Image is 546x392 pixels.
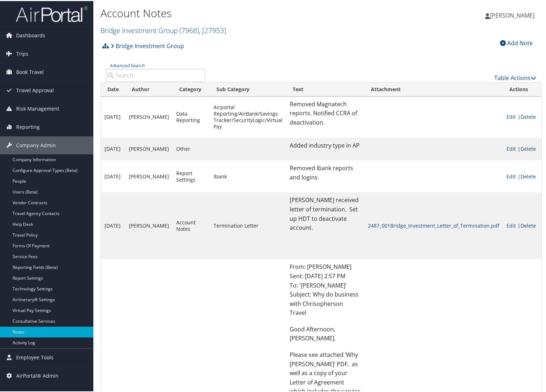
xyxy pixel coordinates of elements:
[521,112,536,119] a: Delete
[173,159,210,191] td: Report Settings
[521,144,536,151] a: Delete
[507,172,516,179] a: Edit
[125,159,173,191] td: [PERSON_NAME]
[16,44,28,62] span: Trips
[16,5,88,22] img: airportal-logo.png
[494,73,536,81] a: Table Actions
[125,95,173,137] td: [PERSON_NAME]
[199,24,226,34] span: , [ 27953 ]
[101,95,125,137] td: [DATE]
[16,80,54,98] span: Travel Approval
[290,261,361,317] p: From: [PERSON_NAME] Sent: [DATE] 2:57 PM To: '[PERSON_NAME]' Subject: Why do business with Chriso...
[125,81,173,95] th: Author
[503,191,541,258] td: |
[503,159,541,191] td: |
[173,81,210,95] th: Category: activate to sort column ascending
[485,4,542,25] a: [PERSON_NAME]
[125,137,173,160] td: [PERSON_NAME]
[286,81,364,95] th: Text: activate to sort column ascending
[16,62,44,80] span: Book Travel
[101,81,125,95] th: Date: activate to sort column ascending
[125,191,173,258] td: [PERSON_NAME]
[101,191,125,258] td: [DATE]
[101,137,125,160] td: [DATE]
[507,144,516,151] a: Edit
[109,61,144,67] a: Advanced Search
[16,135,56,153] span: Company Admin
[111,38,184,52] a: Bridge Investment Group
[521,172,536,179] a: Delete
[290,195,361,231] p: [PERSON_NAME] received letter of termination. Set up HDT to deactivate account.
[16,25,45,43] span: Dashboards
[503,95,541,137] td: |
[173,137,210,160] td: Other
[173,95,210,137] td: Data Reporting
[290,163,361,181] p: Removed Ibank reports and logins.
[16,366,59,384] span: AirPortal® Admin
[210,81,286,95] th: Sub Category: activate to sort column ascending
[16,347,53,365] span: Employee Tools
[490,10,535,18] span: [PERSON_NAME]
[101,159,125,191] td: [DATE]
[210,95,286,137] td: Airportal Reporting/AirBank/Savings Tracker/SecurityLogic/Virtual Pay
[16,117,40,135] span: Reporting
[521,221,536,228] a: Delete
[210,191,286,258] td: Termination Letter
[496,38,536,46] div: Add Note
[16,99,59,117] span: Risk Management
[173,191,210,258] td: Account Notes
[364,81,503,95] th: Attachment: activate to sort column ascending
[290,324,361,342] p: Good Afternoon, [PERSON_NAME].
[101,5,395,20] h1: Account Notes
[368,221,499,228] a: 2487_001Bridge_Investment_Letter_of_Termination.pdf
[290,140,361,149] p: Added industry type in AP
[210,159,286,191] td: Ibank
[503,81,541,95] th: Actions
[106,68,205,81] input: Advanced Search
[101,24,226,34] a: Bridge Investment Group
[179,24,199,34] span: ( 7968 )
[503,137,541,160] td: |
[507,221,516,228] a: Edit
[507,112,516,119] a: Edit
[290,99,361,126] p: Removed Magnatech reports. Notified CCRA of deactivation.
